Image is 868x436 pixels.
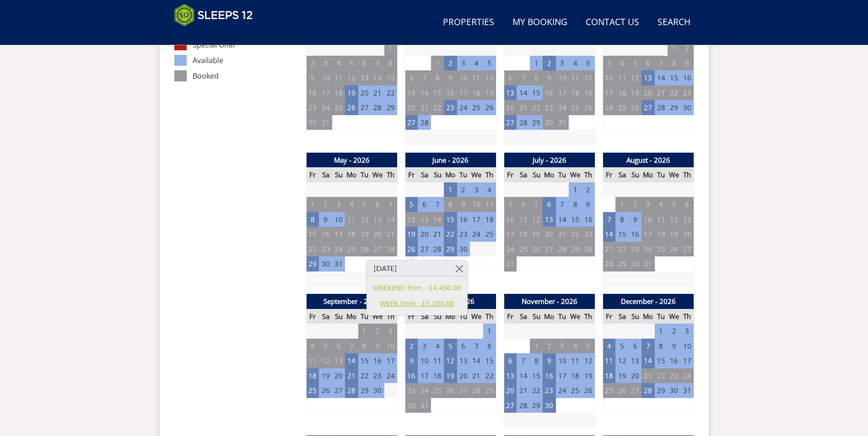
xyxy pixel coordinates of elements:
td: 22 [384,85,397,101]
td: 17 [556,85,569,101]
th: Sa [418,167,431,182]
td: 15 [530,85,543,101]
th: Fr [504,167,517,182]
th: Sa [418,309,431,324]
td: 7 [371,56,384,71]
td: 17 [457,85,470,101]
td: 20 [642,85,654,101]
td: 26 [582,100,595,115]
td: 6 [681,197,694,212]
td: 9 [582,197,595,212]
td: 31 [332,256,345,271]
td: 7 [384,197,397,212]
td: 30 [681,100,694,115]
td: 21 [371,85,384,101]
td: 8 [530,70,543,85]
th: Su [431,167,444,182]
td: 20 [543,227,555,242]
td: 20 [681,227,694,242]
th: We [371,309,384,324]
td: 30 [319,256,332,271]
td: 21 [517,100,529,115]
th: Sa [615,167,628,182]
td: 19 [483,85,496,101]
td: 14 [371,70,384,85]
td: 25 [517,242,529,257]
td: 19 [582,85,595,101]
td: 9 [444,70,457,85]
th: Tu [358,309,371,324]
td: 18 [332,85,345,101]
td: 26 [530,242,543,257]
td: 13 [543,212,555,227]
td: 13 [405,85,418,101]
th: December - 2026 [603,294,694,309]
th: Fr [603,167,615,182]
td: 3 [470,182,483,197]
td: 20 [504,100,517,115]
td: 28 [371,100,384,115]
td: 5 [668,197,680,212]
th: Mo [642,167,654,182]
td: 1 [306,197,319,212]
td: 25 [483,227,496,242]
td: 10 [603,70,615,85]
td: 25 [332,100,345,115]
td: 18 [569,85,582,101]
td: 10 [332,212,345,227]
td: 15 [384,70,397,85]
td: 4 [470,56,483,71]
td: 26 [668,242,680,257]
td: 5 [405,197,418,212]
td: 5 [345,56,358,71]
td: 30 [543,115,555,130]
td: 22 [444,227,457,242]
a: Search [654,12,694,33]
td: 14 [603,227,615,242]
td: 21 [431,227,444,242]
td: 26 [483,100,496,115]
td: 19 [629,85,642,101]
a: My Booking [509,12,571,33]
td: 27 [371,242,384,257]
th: Th [681,167,694,182]
td: 25 [655,242,668,257]
td: 8 [615,212,628,227]
td: 30 [629,256,642,271]
td: 6 [418,197,431,212]
td: 16 [543,85,555,101]
td: 9 [681,56,694,71]
td: 3 [332,197,345,212]
td: 13 [504,85,517,101]
td: 6 [504,70,517,85]
td: 8 [384,56,397,71]
td: 28 [655,100,668,115]
td: 28 [603,256,615,271]
th: Su [629,167,642,182]
td: 21 [384,227,397,242]
td: 15 [306,227,319,242]
td: 27 [642,100,654,115]
th: Su [530,167,543,182]
td: 28 [556,242,569,257]
td: 18 [483,212,496,227]
td: 18 [615,85,628,101]
td: 10 [457,70,470,85]
th: We [569,167,582,182]
td: 2 [444,56,457,71]
td: 23 [681,85,694,101]
th: Su [431,309,444,324]
th: Mo [345,309,358,324]
th: Fr [405,309,418,324]
td: 27 [405,115,418,130]
td: 2 [582,182,595,197]
td: 16 [444,85,457,101]
td: 31 [556,115,569,130]
td: 26 [629,100,642,115]
td: 22 [306,242,319,257]
td: 5 [483,56,496,71]
td: 6 [358,56,371,71]
td: 15 [668,70,680,85]
td: 17 [642,227,654,242]
th: Mo [345,167,358,182]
